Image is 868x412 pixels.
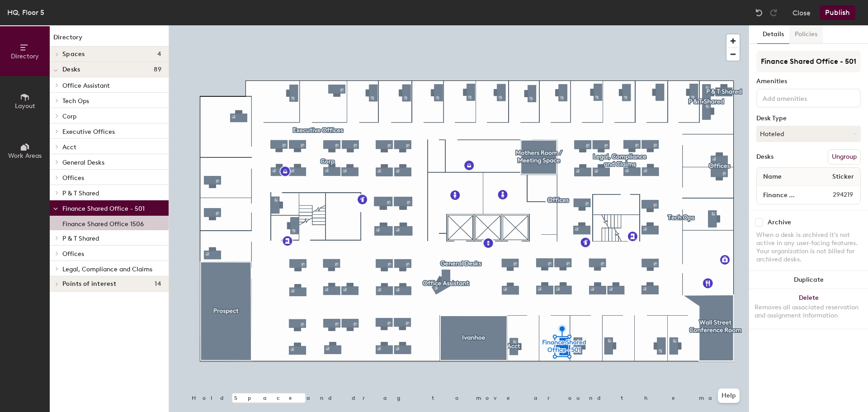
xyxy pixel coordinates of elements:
[756,231,861,264] div: When a desk is archived it's not active in any user-facing features. Your organization is not bil...
[756,153,774,161] div: Desks
[7,7,44,18] div: HQ, Floor 5
[62,51,85,58] span: Spaces
[718,388,740,403] button: Help
[756,115,861,122] div: Desk Type
[749,271,868,289] button: Duplicate
[11,52,39,60] span: Directory
[157,51,161,58] span: 4
[62,235,99,242] span: P & T Shared
[62,280,116,288] span: Points of interest
[62,205,145,213] span: Finance Shared Office - 501
[62,143,76,151] span: Acct
[62,97,89,105] span: Tech Ops
[155,280,161,288] span: 14
[154,66,161,73] span: 89
[769,8,778,17] img: Redo
[62,218,144,228] p: Finance Shared Office 1506
[62,113,76,120] span: Corp
[755,303,863,320] div: Removes all associated reservation and assignment information
[811,190,859,200] span: 294219
[756,78,861,85] div: Amenities
[62,82,110,90] span: Office Assistant
[759,189,811,201] input: Unnamed desk
[62,250,84,258] span: Offices
[62,189,99,197] span: P & T Shared
[768,219,791,226] div: Archive
[828,149,861,165] button: Ungroup
[62,66,80,73] span: Desks
[749,289,868,329] button: DeleteRemoves all associated reservation and assignment information
[50,33,169,47] h1: Directory
[62,265,152,273] span: Legal, Compliance and Claims
[755,8,764,17] img: Undo
[8,152,42,160] span: Work Areas
[756,126,861,142] button: Hoteled
[828,169,859,185] span: Sticker
[15,102,35,110] span: Layout
[820,5,855,20] button: Publish
[62,159,104,166] span: General Desks
[793,5,811,20] button: Close
[759,169,786,185] span: Name
[62,174,84,182] span: Offices
[62,128,115,136] span: Executive Offices
[757,25,789,44] button: Details
[761,92,842,103] input: Add amenities
[789,25,823,44] button: Policies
